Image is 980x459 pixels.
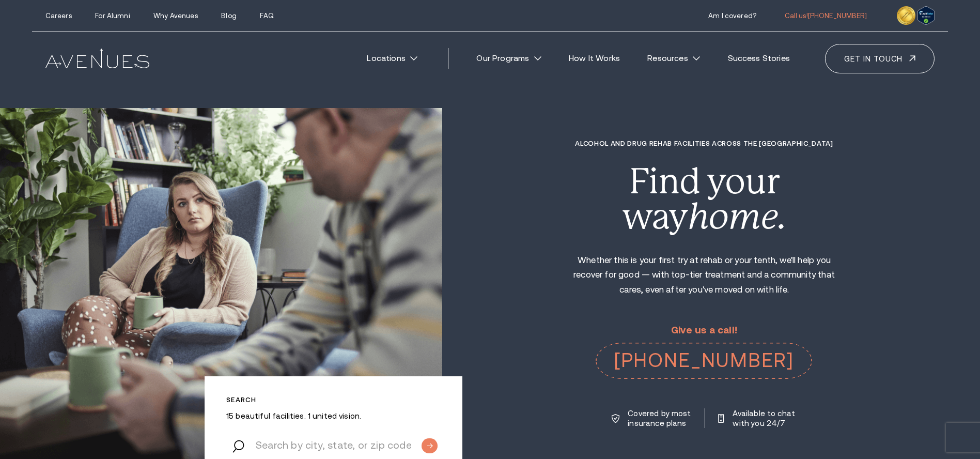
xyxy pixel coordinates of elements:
[45,12,72,20] a: Careers
[95,12,130,20] a: For Alumni
[563,253,845,298] p: Whether this is your first try at rehab or your tenth, we'll help you recover for good — with top...
[356,47,428,70] a: Locations
[628,408,692,428] p: Covered by most insurance plans
[466,47,552,70] a: Our Programs
[637,47,711,70] a: Resources
[422,438,438,453] input: Submit
[563,164,845,235] div: Find your way
[226,396,441,404] p: Search
[808,12,867,20] span: [PHONE_NUMBER]
[596,343,812,379] a: [PHONE_NUMBER]
[718,408,797,428] a: Available to chat with you 24/7
[917,9,935,19] a: Verify LegitScript Approval for www.avenuesrecovery.com
[221,12,237,20] a: Blog
[153,12,197,20] a: Why Avenues
[596,325,812,336] p: Give us a call!
[563,140,845,147] h1: Alcohol and Drug Rehab Facilities across the [GEOGRAPHIC_DATA]
[612,408,692,428] a: Covered by most insurance plans
[785,12,867,20] a: Call us![PHONE_NUMBER]
[226,411,441,421] p: 15 beautiful facilities. 1 united vision.
[708,12,756,20] a: Am I covered?
[717,47,800,70] a: Success Stories
[733,408,797,428] p: Available to chat with you 24/7
[825,44,935,73] a: Get in touch
[260,12,273,20] a: FAQ
[688,196,786,237] i: home.
[558,47,631,70] a: How It Works
[917,6,935,25] img: Verify Approval for www.avenuesrecovery.com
